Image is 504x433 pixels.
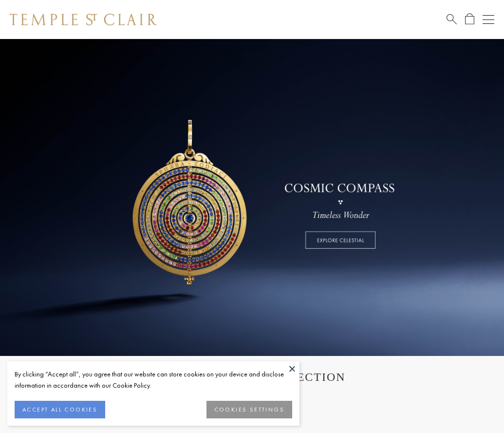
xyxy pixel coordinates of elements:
a: Search [447,13,457,25]
button: Open navigation [483,14,494,25]
button: COOKIES SETTINGS [206,401,292,418]
div: By clicking “Accept all”, you agree that our website can store cookies on your device and disclos... [15,369,292,391]
img: Temple St. Clair [10,14,157,25]
button: ACCEPT ALL COOKIES [15,401,105,418]
a: Open Shopping Bag [465,13,474,25]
